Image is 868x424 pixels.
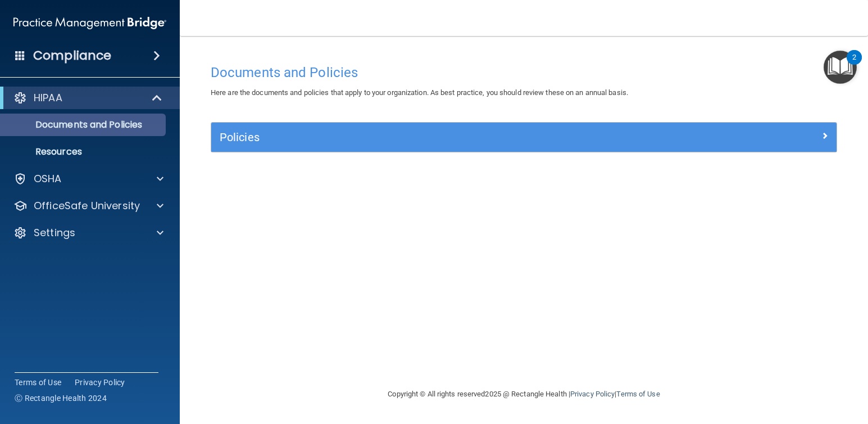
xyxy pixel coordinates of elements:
[13,91,163,105] a: HIPAA
[211,88,628,97] span: Here are the documents and policies that apply to your organization. As best practice, you should...
[34,172,62,186] p: OSHA
[15,377,61,388] a: Terms of Use
[13,226,163,240] a: Settings
[220,131,672,143] h5: Policies
[33,48,111,64] h4: Compliance
[75,377,125,388] a: Privacy Policy
[13,199,163,213] a: OfficeSafe University
[13,172,163,186] a: OSHA
[211,65,837,80] h4: Documents and Policies
[13,12,166,34] img: PMB logo
[220,128,828,146] a: Policies
[7,119,161,130] p: Documents and Policies
[34,226,75,240] p: Settings
[570,390,615,398] a: Privacy Policy
[7,146,161,157] p: Resources
[852,57,856,72] div: 2
[616,390,660,398] a: Terms of Use
[34,91,62,105] p: HIPAA
[34,199,140,213] p: OfficeSafe University
[824,51,857,84] button: Open Resource Center, 2 new notifications
[15,393,107,404] span: Ⓒ Rectangle Health 2024
[319,376,729,412] div: Copyright © All rights reserved 2025 @ Rectangle Health | |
